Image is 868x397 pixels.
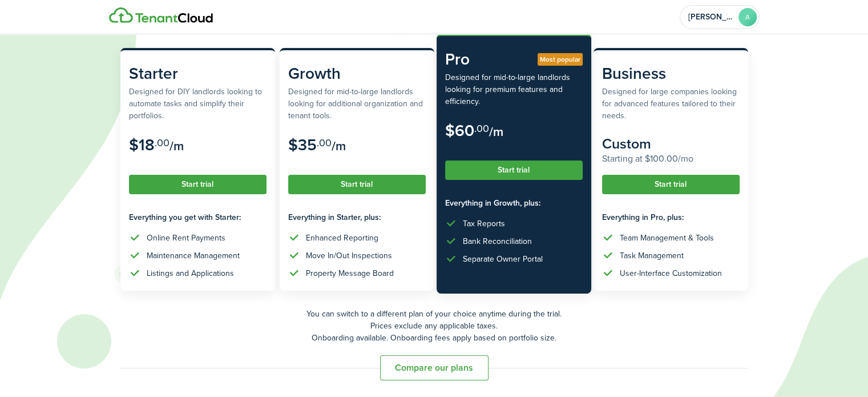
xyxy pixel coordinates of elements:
subscription-pricing-card-description: Designed for large companies looking for advanced features tailored to their needs. [602,86,740,122]
button: Compare our plans [380,355,488,380]
p: You can switch to a different plan of your choice anytime during the trial. Prices exclude any ap... [120,308,748,344]
button: Start trial [288,175,426,194]
subscription-pricing-card-price-amount: Custom [602,133,651,154]
div: Separate Owner Portal [463,253,543,265]
subscription-pricing-card-description: Designed for mid-to-large landlords looking for additional organization and tenant tools. [288,86,426,122]
div: Enhanced Reporting [306,232,378,244]
subscription-pricing-card-features-title: Everything in Starter, plus: [288,211,426,223]
subscription-pricing-card-description: Designed for mid-to-large landlords looking for premium features and efficiency. [445,71,583,107]
subscription-pricing-card-title: Business [602,62,740,86]
subscription-pricing-card-price-amount: $60 [445,119,474,142]
subscription-pricing-card-price-amount: $35 [288,133,317,157]
subscription-pricing-card-price-period: /m [169,137,184,155]
span: Most popular [540,54,580,65]
subscription-pricing-card-price-annual: Starting at $100.00/mo [602,152,740,166]
button: Start trial [445,161,583,180]
subscription-pricing-card-price-cents: .00 [155,135,169,150]
subscription-pricing-card-price-amount: $18 [129,133,155,157]
button: Start trial [129,175,267,194]
subscription-pricing-card-price-cents: .00 [317,135,332,150]
button: Start trial [602,175,740,194]
subscription-pricing-card-title: Starter [129,62,267,86]
div: Listings and Applications [147,267,234,279]
subscription-pricing-card-features-title: Everything in Pro, plus: [602,211,740,223]
subscription-pricing-card-features-title: Everything in Growth, plus: [445,197,583,209]
div: Maintenance Management [147,250,240,262]
div: Team Management & Tools [620,232,714,244]
img: Logo [109,7,213,23]
div: Online Rent Payments [147,232,225,244]
subscription-pricing-card-features-title: Everything you get with Starter: [129,211,267,223]
div: Move In/Out Inspections [306,250,392,262]
subscription-pricing-card-description: Designed for DIY landlords looking to automate tasks and simplify their portfolios. [129,86,267,122]
button: Open menu [680,5,760,29]
div: Task Management [620,250,684,262]
div: User-Interface Customization [620,267,722,279]
div: Property Message Board [306,267,394,279]
span: Adriana [688,13,734,21]
div: Bank Reconciliation [463,235,532,247]
div: Tax Reports [463,218,505,230]
avatar-text: A [738,8,757,26]
subscription-pricing-card-price-period: /m [489,122,503,141]
subscription-pricing-card-price-cents: .00 [474,121,489,136]
subscription-pricing-card-price-period: /m [332,137,346,155]
subscription-pricing-card-title: Pro [445,47,583,71]
subscription-pricing-card-title: Growth [288,62,426,86]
